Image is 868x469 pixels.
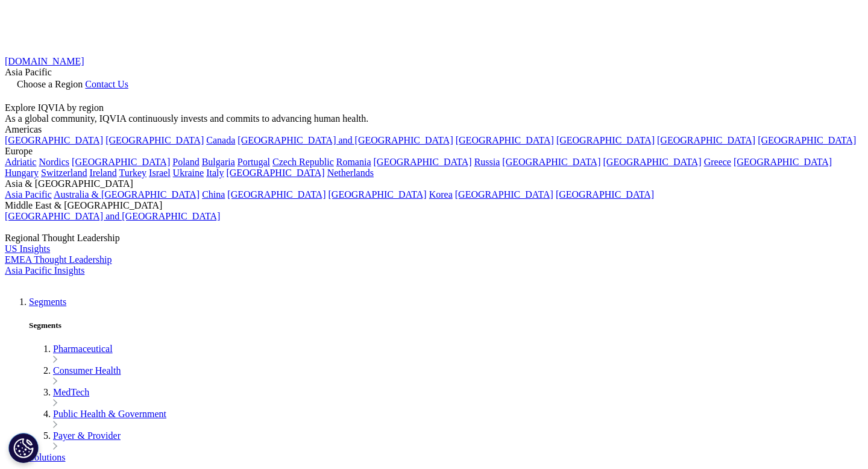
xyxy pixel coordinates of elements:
[172,157,199,167] a: Poland
[72,157,170,167] a: [GEOGRAPHIC_DATA]
[5,254,112,265] a: EMEA Thought Leadership
[53,396,89,406] a: MedTech
[17,79,83,89] span: Choose a Region
[502,157,600,167] a: [GEOGRAPHIC_DATA]
[556,135,655,145] a: [GEOGRAPHIC_DATA]
[41,168,87,178] a: Switzerland
[206,168,224,178] a: Italy
[327,168,374,178] a: Netherlands
[53,353,113,363] a: Pharmaceutical
[5,157,36,167] a: Adriatic
[53,374,121,385] a: Consumer Health
[603,157,702,167] a: [GEOGRAPHIC_DATA]
[237,157,270,167] a: Portugal
[89,168,116,178] a: Ireland
[5,146,863,157] div: Europe
[374,157,472,167] a: [GEOGRAPHIC_DATA]
[29,306,66,316] a: Segments
[5,168,39,178] a: Hungary
[456,135,554,145] a: [GEOGRAPHIC_DATA]
[202,189,225,200] a: China
[734,157,832,167] a: [GEOGRAPHIC_DATA]
[173,168,204,178] a: Ukraine
[227,189,325,200] a: [GEOGRAPHIC_DATA]
[8,433,39,463] button: Cookie Settings
[758,135,856,145] a: [GEOGRAPHIC_DATA]
[5,189,52,200] a: Asia Pacific
[5,276,101,294] img: IQVIA Healthcare Information Technology and Pharma Clinical Research Company
[202,157,235,167] a: Bulgaria
[206,135,235,145] a: Canada
[272,157,334,167] a: Czech Republic
[5,211,220,221] a: [GEOGRAPHIC_DATA] and [GEOGRAPHIC_DATA]
[5,233,863,244] div: Regional Thought Leadership
[556,189,654,200] a: [GEOGRAPHIC_DATA]
[474,157,500,167] a: Russia
[5,56,84,66] a: [DOMAIN_NAME]
[39,157,69,167] a: Nordics
[226,168,324,178] a: [GEOGRAPHIC_DATA]
[5,113,863,124] div: As a global community, IQVIA continuously invests and commits to advancing human health.
[657,135,755,145] a: [GEOGRAPHIC_DATA]
[5,124,863,135] div: Americas
[329,189,427,200] a: [GEOGRAPHIC_DATA]
[336,157,371,167] a: Romania
[105,135,204,145] a: [GEOGRAPHIC_DATA]
[237,135,453,145] a: [GEOGRAPHIC_DATA] and [GEOGRAPHIC_DATA]
[54,189,200,200] a: Australia & [GEOGRAPHIC_DATA]
[149,168,171,178] a: Israel
[5,265,84,275] a: Asia Pacific Insights
[5,67,863,78] div: Asia Pacific
[29,330,863,339] h5: Segments
[53,418,166,428] a: Public Health & Government
[455,189,553,200] a: [GEOGRAPHIC_DATA]
[5,102,863,113] div: Explore IQVIA by region
[704,157,731,167] a: Greece
[5,135,103,145] a: [GEOGRAPHIC_DATA]
[85,79,128,89] a: Contact Us
[53,439,121,450] a: Payer & Provider
[429,189,453,200] a: Korea
[119,168,146,178] a: Turkey
[5,178,863,189] div: Asia & [GEOGRAPHIC_DATA]
[5,244,50,254] a: US Insights
[5,200,863,211] div: Middle East & [GEOGRAPHIC_DATA]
